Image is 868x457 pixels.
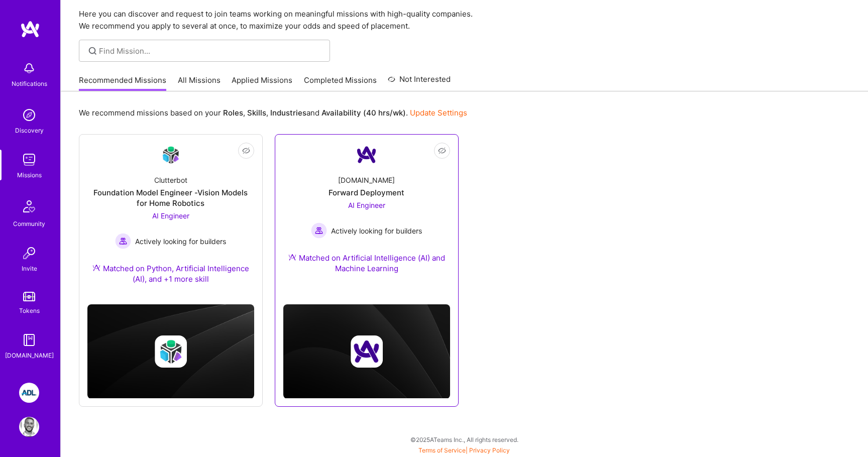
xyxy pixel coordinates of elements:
[283,253,450,274] div: Matched on Artificial Intelligence (AI) and Machine Learning
[321,108,406,118] b: Availability (40 hrs/wk)
[79,107,467,118] p: We recommend missions based on your , , and .
[19,150,39,170] img: teamwork
[5,350,54,361] div: [DOMAIN_NAME]
[79,75,166,91] a: Recommended Missions
[99,46,322,56] input: Find Mission...
[19,305,40,316] div: Tokens
[329,187,404,198] div: Forward Deployment
[159,143,183,167] img: Company Logo
[304,75,377,91] a: Completed Missions
[19,383,39,403] img: ADL: Technology Modernization Sprint 1
[351,335,383,368] img: Company logo
[60,427,868,452] div: © 2025 ATeams Inc., All rights reserved.
[247,108,266,118] b: Skills
[13,218,45,229] div: Community
[23,292,35,301] img: tokens
[288,253,296,261] img: Ateam Purple Icon
[19,58,39,78] img: bell
[92,264,100,272] img: Ateam Purple Icon
[87,143,254,296] a: Company LogoClutterbotFoundation Model Engineer -Vision Models for Home RoboticsAI Engineer Activ...
[87,187,254,208] div: Foundation Model Engineer -Vision Models for Home Robotics
[19,417,39,437] img: User Avatar
[418,446,466,454] a: Terms of Service
[410,108,467,118] a: Update Settings
[15,125,44,136] div: Discovery
[311,222,327,239] img: Actively looking for builders
[223,108,243,118] b: Roles
[242,147,250,155] i: icon EyeClosed
[154,175,187,185] div: Clutterbot
[152,211,189,220] span: AI Engineer
[17,194,41,218] img: Community
[331,225,422,236] span: Actively looking for builders
[338,175,395,185] div: [DOMAIN_NAME]
[87,263,254,284] div: Matched on Python, Artificial Intelligence (AI), and +1 more skill
[469,446,510,454] a: Privacy Policy
[87,45,98,57] i: icon SearchGrey
[87,304,254,399] img: cover
[270,108,306,118] b: Industries
[19,105,39,125] img: discovery
[438,147,446,155] i: icon EyeClosed
[388,73,451,91] a: Not Interested
[22,263,37,274] div: Invite
[283,304,450,399] img: cover
[20,20,40,38] img: logo
[418,446,510,454] span: |
[19,330,39,350] img: guide book
[19,243,39,263] img: Invite
[135,236,226,247] span: Actively looking for builders
[232,75,292,91] a: Applied Missions
[348,201,385,209] span: AI Engineer
[17,417,42,437] a: User Avatar
[79,8,850,32] p: Here you can discover and request to join teams working on meaningful missions with high-quality ...
[115,233,131,249] img: Actively looking for builders
[155,335,187,368] img: Company logo
[283,143,450,286] a: Company Logo[DOMAIN_NAME]Forward DeploymentAI Engineer Actively looking for buildersActively look...
[12,78,47,89] div: Notifications
[355,143,379,167] img: Company Logo
[178,75,221,91] a: All Missions
[17,383,42,403] a: ADL: Technology Modernization Sprint 1
[17,170,42,180] div: Missions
